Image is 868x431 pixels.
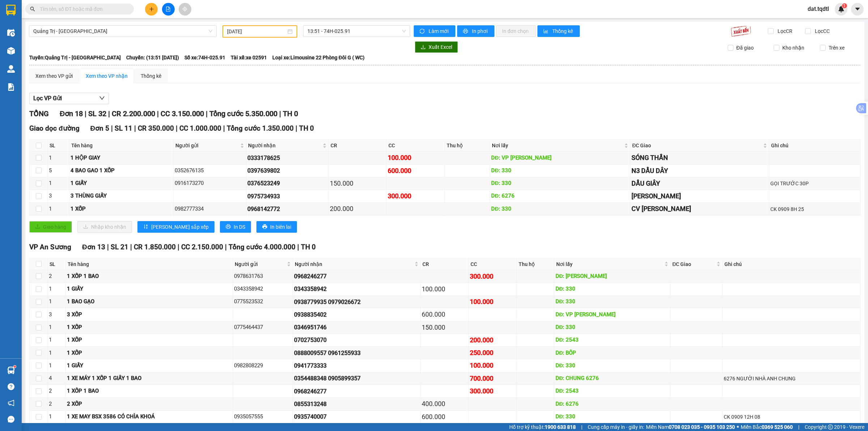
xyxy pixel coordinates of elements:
[297,243,299,251] span: |
[294,348,419,358] div: 0888009557 0961255933
[8,416,14,423] span: message
[631,153,768,163] div: SÓNG THẦN
[631,191,768,201] div: [PERSON_NAME]
[247,179,327,188] div: 0376523249
[543,29,549,34] span: bar-chart
[115,124,132,132] span: SL 11
[387,140,445,152] th: CC
[49,272,64,281] div: 2
[151,223,209,231] span: [PERSON_NAME] sắp xếp
[49,205,68,214] div: 1
[175,141,239,149] span: Người gửi
[66,258,233,270] th: Tên hàng
[545,424,576,430] strong: 1900 633 818
[227,124,294,132] span: Tổng cước 1.350.000
[672,260,715,268] span: ĐC Giao
[422,399,467,409] div: 400.000
[491,205,629,214] div: DĐ: 330
[49,179,68,188] div: 1
[294,374,419,383] div: 0354488348 0905899357
[388,166,443,176] div: 600.000
[67,285,231,293] div: 1 GIẤY
[733,44,757,52] span: Đã giao
[247,204,327,214] div: 0968142772
[107,243,109,251] span: |
[184,54,225,62] span: Số xe: 74H-025.91
[556,349,669,358] div: DĐ: BỐP
[812,27,831,35] span: Lọc CC
[294,272,419,281] div: 0968246277
[90,124,110,132] span: Đơn 5
[588,423,644,431] span: Cung cấp máy in - giấy in:
[175,179,245,188] div: 0916173270
[470,386,515,396] div: 300.000
[49,154,68,162] div: 1
[279,109,281,118] span: |
[496,25,536,37] button: In đơn chọn
[179,3,191,16] button: aim
[29,124,80,132] span: Giao dọc đường
[40,5,125,13] input: Tìm tên, số ĐT hoặc mã đơn
[48,258,66,270] th: SL
[826,44,847,52] span: Trên xe
[227,28,286,35] input: 07/10/2025
[209,109,277,118] span: Tổng cước 5.350.000
[556,362,669,370] div: DĐ: 330
[248,141,321,149] span: Người nhận
[294,400,419,409] div: 0855313248
[67,349,231,358] div: 1 XỐP
[556,260,663,268] span: Nơi lấy
[463,29,469,34] span: printer
[130,243,132,251] span: |
[49,336,64,345] div: 1
[49,192,68,200] div: 3
[470,373,515,384] div: 700.000
[491,166,629,175] div: DĐ: 330
[67,323,231,332] div: 1 XỐP
[178,243,179,251] span: |
[552,27,574,35] span: Thống kê
[29,243,71,251] span: VP An Sương
[457,25,494,37] button: printerIn phơi
[422,322,467,333] div: 150.000
[256,221,297,233] button: printerIn biên lai
[556,323,669,332] div: DĐ: 330
[247,153,327,162] div: 0333178625
[49,400,64,409] div: 2
[7,83,15,91] img: solution-icon
[71,154,172,162] div: 1 HỘP GIAY
[631,178,768,189] div: DẦU GIÂY
[775,27,793,35] span: Lọc CR
[247,192,327,201] div: 0975734933
[67,297,231,306] div: 1 BAO GẠO
[556,374,669,383] div: DĐ: CHUNG 6276
[71,166,172,175] div: 4 BAO GAO 1 XỐP
[294,335,419,345] div: 0702753070
[67,387,231,396] div: 1 XỐP 1 BAO
[234,223,245,231] span: In DS
[49,323,64,332] div: 1
[7,65,15,73] img: warehouse-icon
[272,54,365,62] span: Loại xe: Limousine 22 Phòng Đôi G ( WC)
[71,205,172,214] div: 1 XỐP
[491,179,629,188] div: DĐ: 330
[469,258,517,270] th: CC
[723,258,860,270] th: Ghi chú
[166,7,171,12] span: file-add
[138,124,174,132] span: CR 350.000
[470,297,515,307] div: 100.000
[283,109,298,118] span: TH 0
[422,284,467,294] div: 100.000
[556,297,669,306] div: DĐ: 330
[556,285,669,293] div: DĐ: 330
[60,109,83,118] span: Đơn 18
[82,243,105,251] span: Đơn 13
[234,413,292,421] div: 0935057555
[137,221,214,233] button: sort-ascending[PERSON_NAME] sắp xếp
[779,44,807,52] span: Kho nhận
[388,153,443,163] div: 100.000
[470,360,515,371] div: 100.000
[294,387,419,396] div: 0968246277
[802,4,835,13] span: dat.tqdtl
[669,424,735,430] strong: 0708 023 035 - 0935 103 250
